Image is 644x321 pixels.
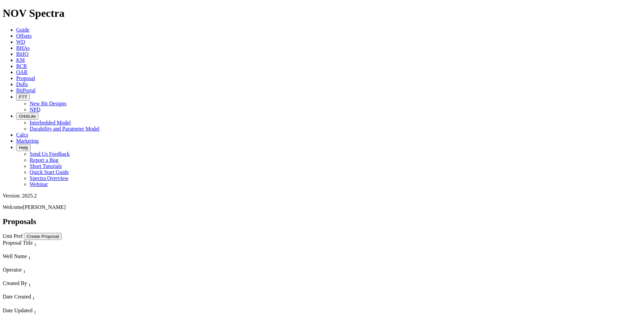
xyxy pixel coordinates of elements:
span: Help [19,145,28,150]
span: Sort None [28,253,31,259]
a: NPD [30,107,40,112]
sub: 1 [23,269,26,274]
a: BitIQ [16,51,28,57]
sub: 1 [34,310,36,315]
div: Date Created Sort None [3,294,105,301]
a: WD [16,39,25,45]
sub: 1 [28,282,31,287]
a: Offsets [16,33,32,39]
sub: 1 [32,296,35,301]
span: OrbitLite [19,114,36,119]
a: Short Tutorials [30,163,62,169]
a: OAR [16,69,28,75]
a: Quick Start Guide [30,169,69,175]
a: BCR [16,63,27,69]
span: Proposal Title [3,240,33,246]
div: Sort None [3,267,105,280]
a: Calcs [16,132,28,138]
div: Sort None [3,308,105,321]
span: Date Created [3,294,31,299]
a: KM [16,57,25,63]
a: Send Us Feedback [30,151,70,157]
a: Spectra Overview [30,175,68,181]
div: Created By Sort None [3,280,105,288]
a: New Bit Designs [30,101,66,106]
span: [PERSON_NAME] [23,204,66,210]
div: Column Menu [3,288,105,294]
sub: 1 [28,255,31,260]
a: Dulls [16,81,28,87]
a: Proposal [16,75,35,81]
span: Well Name [3,253,27,259]
div: Sort None [3,253,105,267]
span: Date Updated [3,308,32,313]
span: Sort None [28,280,31,286]
div: Version: 2025.2 [3,193,641,199]
div: Sort None [3,294,105,307]
a: Interbedded Model [30,120,71,126]
a: BHAs [16,45,30,51]
p: Welcome [3,204,641,210]
span: Sort None [34,308,36,313]
div: Well Name Sort None [3,253,105,261]
div: Column Menu [3,301,105,308]
span: Created By [3,280,27,286]
a: Webinar [30,181,48,187]
div: Column Menu [3,247,105,253]
a: BitPortal [16,87,36,93]
span: Sort None [32,294,35,299]
div: Operator Sort None [3,267,105,274]
button: Help [16,144,31,151]
div: Date Updated Sort None [3,308,105,315]
a: Report a Bug [30,157,58,163]
div: Column Menu [3,274,105,280]
span: Operator [3,267,22,273]
button: OrbitLite [16,113,38,120]
a: Durability and Parameter Model [30,126,100,132]
div: Column Menu [3,315,105,321]
a: Unit Pref [3,233,23,239]
sub: 1 [34,242,36,247]
span: Sort None [23,267,26,273]
a: Guide [16,27,29,33]
span: FTT [19,95,27,100]
a: Marketing [16,138,39,144]
div: Sort None [3,240,105,253]
button: FTT [16,94,30,101]
h2: Proposals [3,217,641,226]
span: Sort None [34,240,36,246]
div: Sort None [3,280,105,294]
h1: NOV Spectra [3,7,641,20]
div: Proposal Title Sort None [3,240,105,247]
button: Create Proposal [24,233,62,240]
div: Column Menu [3,261,105,267]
